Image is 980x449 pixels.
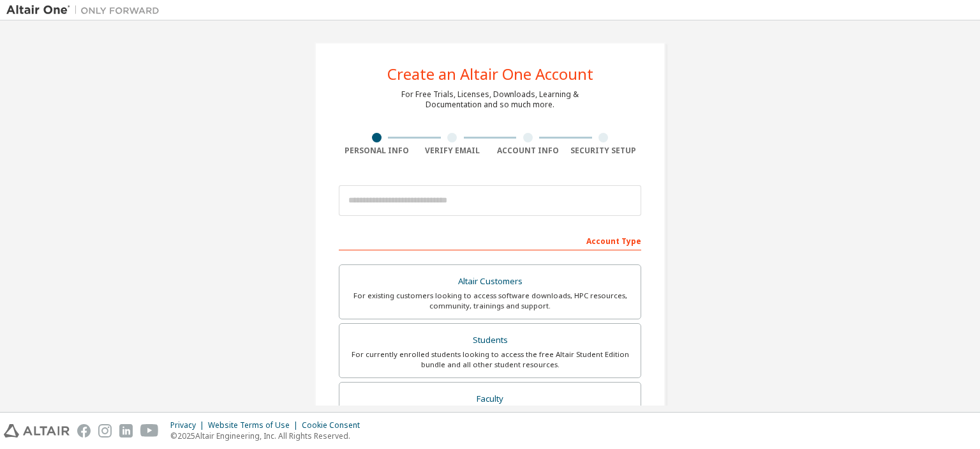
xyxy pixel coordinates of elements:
div: Cookie Consent [302,420,367,430]
div: Security Setup [566,146,642,156]
div: Altair Customers [347,273,633,291]
div: Personal Info [339,146,415,156]
img: youtube.svg [140,424,159,438]
div: For existing customers looking to access software downloads, HPC resources, community, trainings ... [347,291,633,311]
img: altair_logo.svg [4,424,70,438]
img: facebook.svg [77,424,91,438]
div: Account Type [339,230,641,250]
div: Verify Email [415,146,491,156]
div: Faculty [347,390,633,408]
img: linkedin.svg [119,424,133,438]
div: Students [347,331,633,349]
div: Privacy [170,420,208,430]
div: For currently enrolled students looking to access the free Altair Student Edition bundle and all ... [347,349,633,370]
div: Create an Altair One Account [387,66,593,82]
img: instagram.svg [98,424,112,438]
div: Account Info [490,146,566,156]
div: Website Terms of Use [208,420,302,430]
div: For Free Trials, Licenses, Downloads, Learning & Documentation and so much more. [401,89,579,110]
img: Altair One [6,4,166,17]
p: © 2025 Altair Engineering, Inc. All Rights Reserved. [170,430,367,441]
